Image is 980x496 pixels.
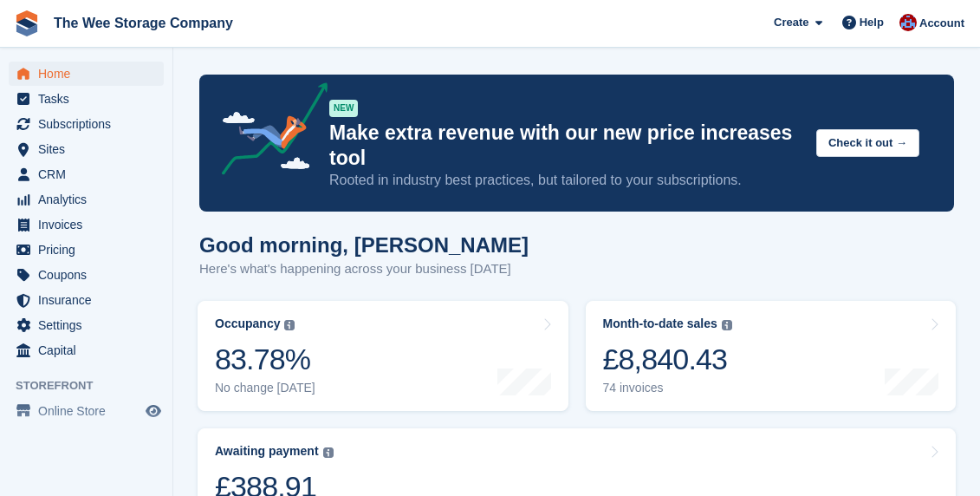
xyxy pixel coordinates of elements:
[329,100,358,117] div: NEW
[9,187,164,212] a: menu
[16,377,172,395] span: Storefront
[143,401,164,421] a: Preview store
[329,171,802,190] p: Rooted in industry best practices, but tailored to your subscriptions.
[9,399,164,423] a: menu
[9,212,164,237] a: menu
[199,233,529,257] h1: Good morning, [PERSON_NAME]
[38,288,142,312] span: Insurance
[215,444,319,459] div: Awaiting payment
[207,82,328,181] img: price-adjustments-announcement-icon-8257ccfd72463d97f412b2fc003d46551f7dbcb40ab6d574587a9cd5c0d94...
[47,9,240,37] a: The Wee Storage Company
[9,263,164,287] a: menu
[198,301,568,411] a: Occupancy 83.78% No change [DATE]
[9,137,164,161] a: menu
[816,129,919,158] button: Check it out →
[860,14,884,31] span: Help
[38,62,142,86] span: Home
[38,263,142,287] span: Coupons
[9,162,164,186] a: menu
[38,212,142,237] span: Invoices
[38,137,142,161] span: Sites
[38,238,142,262] span: Pricing
[603,381,732,395] div: 74 invoices
[9,62,164,86] a: menu
[603,342,732,377] div: £8,840.43
[38,112,142,136] span: Subscriptions
[329,121,802,171] p: Make extra revenue with our new price increases tool
[919,15,964,32] span: Account
[899,14,917,31] img: Scott Ritchie
[199,259,529,279] p: Here's what's happening across your business [DATE]
[215,317,280,331] div: Occupancy
[38,399,142,423] span: Online Store
[215,342,315,377] div: 83.78%
[603,317,717,331] div: Month-to-date sales
[9,87,164,111] a: menu
[38,162,142,186] span: CRM
[38,313,142,337] span: Settings
[284,320,295,330] img: icon-info-grey-7440780725fd019a000dd9b08b2336e03edf1995a4989e88bcd33f0948082b44.svg
[586,301,957,411] a: Month-to-date sales £8,840.43 74 invoices
[9,238,164,262] a: menu
[9,338,164,362] a: menu
[9,288,164,312] a: menu
[774,14,808,31] span: Create
[38,187,142,212] span: Analytics
[14,10,40,36] img: stora-icon-8386f47178a22dfd0bd8f6a31ec36ba5ce8667c1dd55bd0f319d3a0aa187defe.svg
[38,87,142,111] span: Tasks
[38,338,142,362] span: Capital
[9,313,164,337] a: menu
[323,447,334,458] img: icon-info-grey-7440780725fd019a000dd9b08b2336e03edf1995a4989e88bcd33f0948082b44.svg
[9,112,164,136] a: menu
[722,320,732,330] img: icon-info-grey-7440780725fd019a000dd9b08b2336e03edf1995a4989e88bcd33f0948082b44.svg
[215,381,315,395] div: No change [DATE]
